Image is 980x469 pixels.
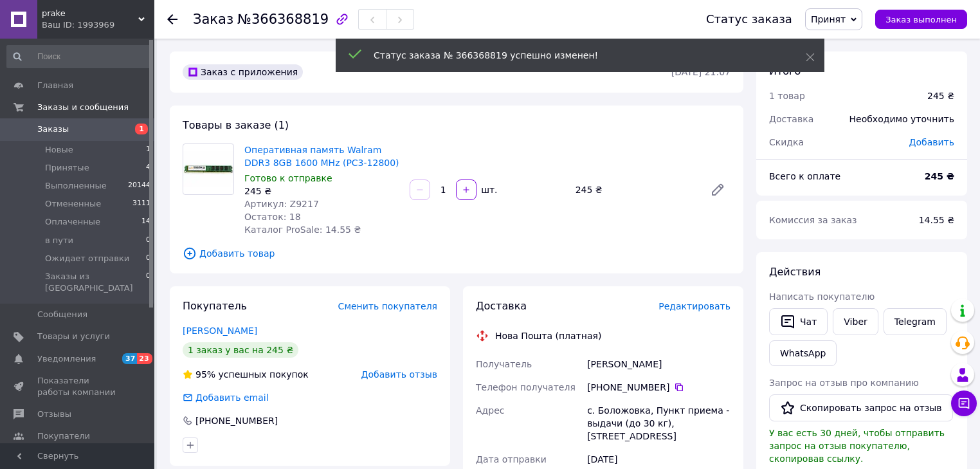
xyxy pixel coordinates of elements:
[769,308,828,335] button: Чат
[769,215,857,225] span: Комиссия за заказ
[183,246,730,261] span: Добавить товар
[194,414,279,427] div: [PHONE_NUMBER]
[146,271,150,294] span: 0
[37,375,119,398] span: Показатели работы компании
[919,215,954,225] span: 14.55 ₴
[769,137,804,147] span: Скидка
[244,212,301,222] span: Остаток: 18
[45,180,107,192] span: Выполненные
[37,102,129,113] span: Заказы и сообщения
[137,353,152,364] span: 23
[658,301,730,311] span: Редактировать
[476,359,532,369] span: Получатель
[42,19,154,31] div: Ваш ID: 1993969
[476,300,527,312] span: Доставка
[585,399,733,448] div: с. Боложовка, Пункт приема - выдачи (до 30 кг), [STREET_ADDRESS]
[195,369,215,380] span: 95%
[476,405,504,416] span: Адрес
[45,235,73,246] span: в пути
[37,331,110,342] span: Товары и услуги
[183,151,233,187] img: Оперативная память Walram DDR3 8GB 1600 MHz (PC3-12800)
[374,49,774,62] div: Статус заказа № 366368819 успешно изменен!
[244,145,399,168] a: Оперативная память Walram DDR3 8GB 1600 MHz (PC3-12800)
[925,171,954,181] b: 245 ₴
[476,382,576,392] span: Телефон получателя
[37,430,90,442] span: Покупатели
[587,381,730,394] div: [PHONE_NUMBER]
[244,173,332,183] span: Готово к отправке
[122,353,137,364] span: 37
[476,454,547,464] span: Дата отправки
[769,428,945,464] span: У вас есть 30 дней, чтобы отправить запрос на отзыв покупателю, скопировав ссылку.
[45,253,129,264] span: Ожидает отправки
[885,15,957,24] span: Заказ выполнен
[37,353,96,365] span: Уведомления
[135,124,148,134] span: 1
[811,14,846,24] span: Принят
[181,391,270,404] div: Добавить email
[769,91,805,101] span: 1 товар
[132,198,150,210] span: 3111
[37,124,69,135] span: Заказы
[146,162,150,174] span: 4
[909,137,954,147] span: Добавить
[183,119,289,131] span: Товары в заказе (1)
[338,301,437,311] span: Сменить покупателя
[842,105,962,133] div: Необходимо уточнить
[361,369,437,380] span: Добавить отзыв
[769,171,840,181] span: Всего к оплате
[244,225,361,235] span: Каталог ProSale: 14.55 ₴
[45,271,146,294] span: Заказы из [GEOGRAPHIC_DATA]
[492,329,604,342] div: Нова Пошта (платная)
[570,181,700,199] div: 245 ₴
[183,64,303,80] div: Заказ с приложения
[705,177,730,203] a: Редактировать
[146,144,150,156] span: 1
[141,216,150,228] span: 14
[875,10,967,29] button: Заказ выполнен
[167,13,177,26] div: Вернуться назад
[45,144,73,156] span: Новые
[146,235,150,246] span: 0
[585,353,733,376] div: [PERSON_NAME]
[45,216,100,228] span: Оплаченные
[244,199,319,209] span: Артикул: Z9217
[37,309,87,320] span: Сообщения
[193,12,233,27] span: Заказ
[146,253,150,264] span: 0
[45,198,101,210] span: Отмененные
[237,12,329,27] span: №366368819
[706,13,792,26] div: Статус заказа
[194,391,270,404] div: Добавить email
[183,368,309,381] div: успешных покупок
[478,183,498,196] div: шт.
[927,89,954,102] div: 245 ₴
[128,180,150,192] span: 20144
[183,342,298,358] div: 1 заказ у вас на 245 ₴
[45,162,89,174] span: Принятые
[6,45,152,68] input: Поиск
[37,409,71,420] span: Отзывы
[833,308,878,335] a: Viber
[769,394,953,421] button: Скопировать запрос на отзыв
[183,326,257,336] a: [PERSON_NAME]
[183,300,247,312] span: Покупатель
[42,8,138,19] span: prake
[884,308,947,335] a: Telegram
[951,391,977,416] button: Чат с покупателем
[769,378,919,388] span: Запрос на отзыв про компанию
[244,185,399,198] div: 245 ₴
[769,266,821,278] span: Действия
[769,340,837,366] a: WhatsApp
[37,80,73,91] span: Главная
[769,114,813,124] span: Доставка
[769,291,875,302] span: Написать покупателю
